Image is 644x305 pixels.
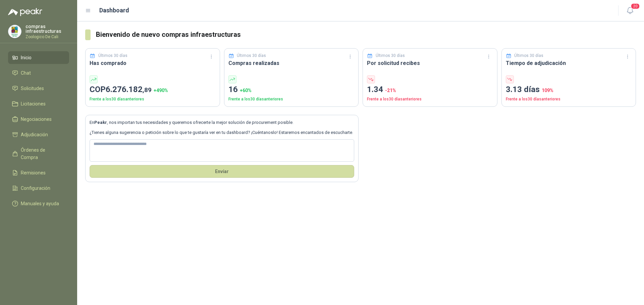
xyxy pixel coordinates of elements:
[21,146,63,161] span: Órdenes de Compra
[99,6,129,15] h1: Dashboard
[8,8,42,16] img: Logo peakr
[376,53,405,59] p: Últimos 30 días
[631,3,640,9] span: 20
[228,96,355,102] p: Frente a los 30 días anteriores
[21,54,32,61] span: Inicio
[90,59,216,67] h3: Has comprado
[90,165,354,178] button: Envíar
[90,119,354,126] p: En , nos importan tus necesidades y queremos ofrecerte la mejor solución de procurement posible.
[21,85,44,92] span: Solicitudes
[240,88,252,93] span: + 60 %
[21,116,52,123] span: Negociaciones
[8,25,21,38] img: Company Logo
[8,166,69,179] a: Remisiones
[98,53,127,59] p: Últimos 30 días
[506,59,632,67] h3: Tiempo de adjudicación
[21,184,50,192] span: Configuración
[8,82,69,95] a: Solicitudes
[514,53,543,59] p: Últimos 30 días
[228,59,355,67] h3: Compras realizadas
[21,169,46,176] span: Remisiones
[96,29,636,40] h3: Bienvenido de nuevo compras infraestructuras
[8,51,69,64] a: Inicio
[506,83,632,96] p: 3.13 días
[106,85,152,94] span: 6.276.182
[228,83,355,96] p: 16
[542,88,553,93] span: 109 %
[21,100,46,107] span: Licitaciones
[25,35,69,39] p: Zoologico De Cali
[143,86,152,94] span: ,89
[624,5,636,17] button: 20
[21,200,59,207] span: Manuales y ayuda
[21,131,48,138] span: Adjudicación
[25,24,69,33] p: compras infraestructuras
[8,144,69,164] a: Órdenes de Compra
[90,96,216,102] p: Frente a los 30 días anteriores
[367,59,493,67] h3: Por solicitud recibes
[8,113,69,126] a: Negociaciones
[367,83,493,96] p: 1.34
[90,83,216,96] p: COP
[385,88,396,93] span: -21 %
[21,69,31,77] span: Chat
[94,120,107,125] b: Peakr
[90,129,354,136] p: ¿Tienes alguna sugerencia o petición sobre lo que te gustaría ver en tu dashboard? ¡Cuéntanoslo! ...
[8,182,69,195] a: Configuración
[8,128,69,141] a: Adjudicación
[154,88,168,93] span: + 490 %
[506,96,632,102] p: Frente a los 30 días anteriores
[8,97,69,110] a: Licitaciones
[8,67,69,79] a: Chat
[237,53,266,59] p: Últimos 30 días
[367,96,493,102] p: Frente a los 30 días anteriores
[8,197,69,210] a: Manuales y ayuda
